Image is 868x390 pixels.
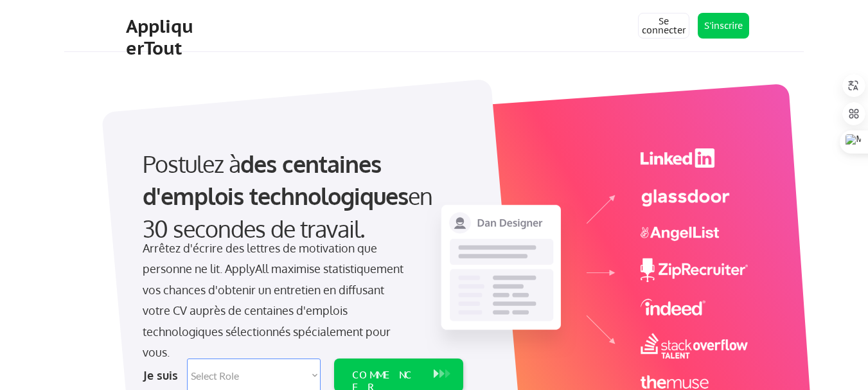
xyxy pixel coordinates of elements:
font: Se connecter [642,15,686,36]
font: Arrêtez d'écrire des lettres de motivation que personne ne lit. ApplyAll maximise statistiquement... [143,241,406,359]
font: S'inscrire [704,20,743,31]
font: Postulez à [143,149,240,178]
button: S'inscrire [698,13,749,39]
button: Se connecter [638,13,689,39]
font: des centaines d'emplois technologiques [143,149,408,210]
font: AppliquerTout [126,14,193,60]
